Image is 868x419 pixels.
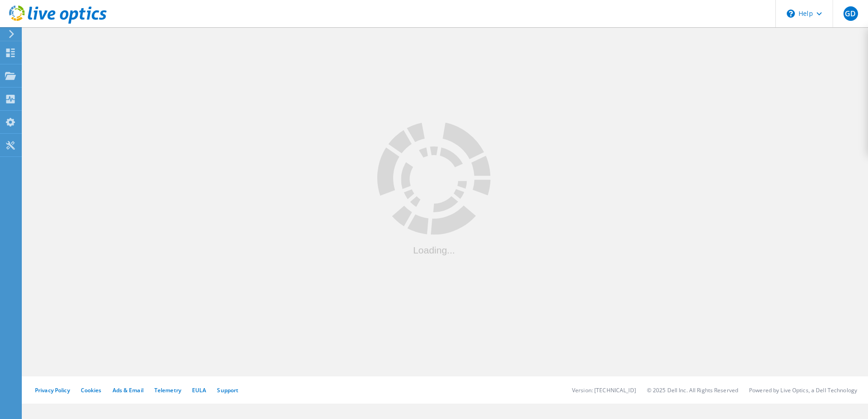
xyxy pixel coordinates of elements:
a: Live Optics Dashboard [9,19,107,25]
a: Ads & Email [113,386,143,394]
li: © 2025 Dell Inc. All Rights Reserved [647,386,738,394]
a: EULA [192,386,206,394]
div: Loading... [377,245,491,254]
svg: \n [787,10,795,18]
a: Privacy Policy [35,386,70,394]
li: Version: [TECHNICAL_ID] [572,386,636,394]
li: Powered by Live Optics, a Dell Technology [749,386,857,394]
a: Cookies [81,386,102,394]
a: Telemetry [154,386,181,394]
span: GD [845,10,856,17]
a: Support [217,386,238,394]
